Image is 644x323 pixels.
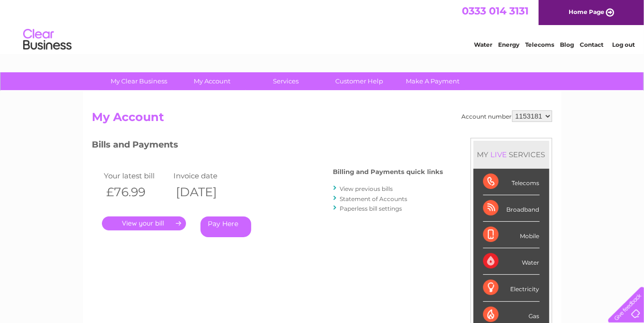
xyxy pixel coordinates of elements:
a: Services [246,72,326,90]
th: [DATE] [171,182,241,202]
h4: Billing and Payments quick links [333,168,444,175]
a: Log out [612,41,635,48]
div: Telecoms [483,169,540,195]
h3: Bills and Payments [92,138,444,155]
div: Broadband [483,195,540,222]
a: Contact [580,41,603,48]
a: Energy [498,41,519,48]
div: MY SERVICES [473,141,549,168]
a: My Clear Business [99,72,179,90]
div: Account number [462,110,552,122]
div: LIVE [489,150,509,159]
td: Your latest bill [102,169,172,182]
a: Pay Here [200,216,251,237]
div: Clear Business is a trading name of Verastar Limited (registered in [GEOGRAPHIC_DATA] No. 3667643... [94,5,551,47]
a: 0333 014 3131 [462,5,529,17]
a: My Account [172,72,252,90]
a: Blog [560,41,574,48]
a: . [102,216,186,230]
a: Statement of Accounts [340,195,408,202]
a: Make A Payment [393,72,472,90]
th: £76.99 [102,182,172,202]
div: Electricity [483,275,540,301]
td: Invoice date [171,169,241,182]
a: Telecoms [525,41,554,48]
div: Mobile [483,222,540,248]
img: logo.png [23,25,72,54]
a: View previous bills [340,185,393,192]
div: Water [483,248,540,275]
a: Water [474,41,492,48]
a: Paperless bill settings [340,205,402,212]
h2: My Account [92,110,552,129]
a: Customer Help [319,72,399,90]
